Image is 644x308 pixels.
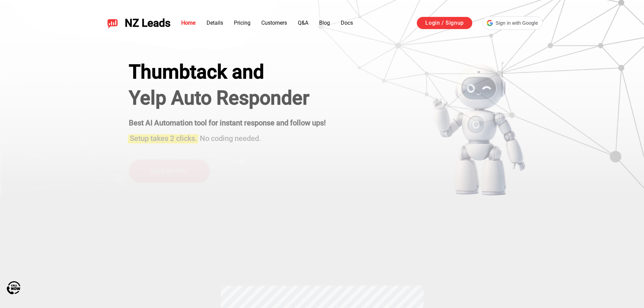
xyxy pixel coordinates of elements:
[129,130,326,144] h3: No coding needed.
[107,18,118,28] img: NZ Leads logo
[181,20,196,26] a: Home
[129,160,210,183] a: Start for free
[129,119,326,127] strong: Best AI Automation tool for instant response and follow ups!
[129,61,326,83] div: Thumbtack and
[234,20,251,26] a: Pricing
[417,17,472,29] a: Login / Signup
[482,16,542,30] div: Sign in with Google
[125,17,170,29] span: NZ Leads
[319,20,330,26] a: Blog
[207,20,223,26] a: Details
[341,20,353,26] a: Docs
[129,87,326,109] h1: Yelp Auto Responder
[432,61,526,196] img: yelp bot
[130,134,197,143] span: Setup takes 2 clicks.
[261,20,287,26] a: Customers
[496,20,538,27] span: Sign in with Google
[298,20,308,26] a: Q&A
[7,281,20,294] img: Call Now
